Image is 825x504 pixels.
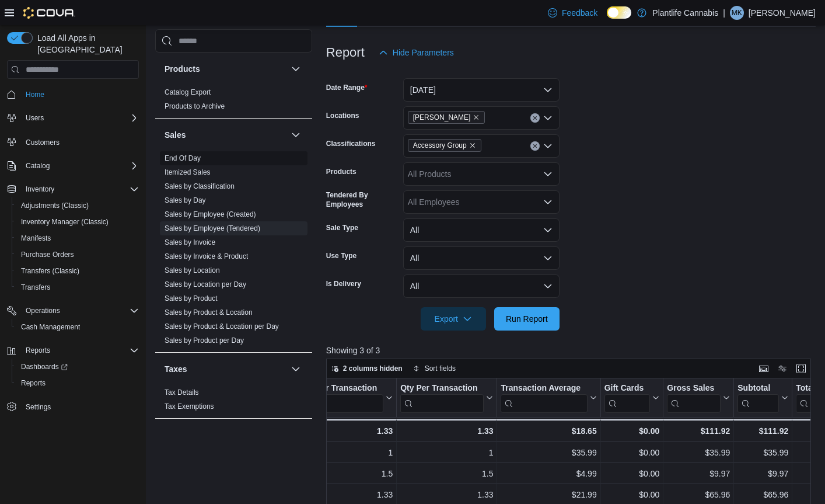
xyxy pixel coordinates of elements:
[408,362,460,376] button: Sort fields
[21,322,80,332] span: Cash Management
[413,140,467,151] span: Accessory Group
[165,388,199,397] span: Tax Details
[165,280,246,289] span: Sales by Location per Day
[667,446,730,460] div: $35.99
[604,383,650,394] div: Gift Cards
[21,87,139,102] span: Home
[408,111,485,124] span: Leduc
[723,6,725,20] p: |
[165,252,248,260] a: Sales by Invoice & Product
[21,304,65,318] button: Operations
[737,446,788,460] div: $35.99
[21,250,74,259] span: Purchase Orders
[607,6,631,19] input: Dark Mode
[12,246,144,263] button: Purchase Orders
[775,362,789,376] button: Display options
[12,263,144,279] button: Transfers (Classic)
[737,467,788,481] div: $9.97
[12,214,144,230] button: Inventory Manager (Classic)
[16,248,139,262] span: Purchase Orders
[749,6,816,20] p: [PERSON_NAME]
[604,446,659,460] div: $0.00
[400,446,493,460] div: 1
[292,424,393,438] div: 1.33
[530,113,540,123] button: Clear input
[26,90,44,99] span: Home
[21,304,139,318] span: Operations
[292,383,383,413] div: Items Per Transaction
[16,264,84,278] a: Transfers (Classic)
[604,424,659,438] div: $0.00
[26,346,50,355] span: Reports
[292,488,393,502] div: 1.33
[667,383,721,394] div: Gross Sales
[155,151,312,352] div: Sales
[400,467,493,481] div: 1.5
[667,383,730,413] button: Gross Sales
[400,383,484,413] div: Qty Per Transaction
[21,378,46,388] span: Reports
[400,383,493,413] button: Qty Per Transaction
[7,81,139,446] nav: Complex example
[506,313,548,325] span: Run Report
[604,467,659,481] div: $0.00
[2,398,144,415] button: Settings
[292,467,393,481] div: 1.5
[165,363,187,375] h3: Taxes
[12,197,144,214] button: Adjustments (Classic)
[165,154,201,162] a: End Of Day
[16,248,79,262] a: Purchase Orders
[165,196,206,205] span: Sales by Day
[667,467,730,481] div: $9.97
[652,6,718,20] p: Plantlife Cannabis
[165,322,279,331] span: Sales by Product & Location per Day
[326,345,816,356] p: Showing 3 of 3
[501,383,587,394] div: Transaction Average
[604,383,650,413] div: Gift Card Sales
[403,246,560,270] button: All
[155,85,312,118] div: Products
[165,102,225,111] span: Products to Archive
[21,135,64,150] a: Customers
[16,215,139,229] span: Inventory Manager (Classic)
[16,215,113,229] a: Inventory Manager (Classic)
[737,424,788,438] div: $111.92
[21,234,51,243] span: Manifests
[16,376,50,390] a: Reports
[16,199,139,213] span: Adjustments (Classic)
[16,264,139,278] span: Transfers (Classic)
[326,251,356,260] label: Use Type
[501,488,596,502] div: $21.99
[421,307,486,331] button: Export
[425,364,456,373] span: Sort fields
[400,424,493,438] div: 1.33
[165,280,246,289] a: Sales by Location per Day
[165,88,211,97] span: Catalog Export
[289,62,303,76] button: Products
[21,266,79,276] span: Transfers (Classic)
[501,446,596,460] div: $35.99
[408,139,481,152] span: Accessory Group
[165,210,256,218] a: Sales by Employee (Created)
[165,63,200,75] h3: Products
[165,196,206,204] a: Sales by Day
[12,375,144,391] button: Reports
[737,383,788,413] button: Subtotal
[494,307,560,331] button: Run Report
[292,383,383,394] div: Items Per Transaction
[21,343,55,357] button: Reports
[667,488,730,502] div: $65.96
[26,185,54,194] span: Inventory
[326,279,361,289] label: Is Delivery
[543,197,553,207] button: Open list of options
[469,142,476,149] button: Remove Accessory Group from selection in this group
[165,238,215,246] a: Sales by Invoice
[165,238,215,247] span: Sales by Invoice
[26,402,51,412] span: Settings
[165,336,244,345] a: Sales by Product per Day
[400,488,493,502] div: 1.33
[2,342,144,359] button: Reports
[21,217,109,227] span: Inventory Manager (Classic)
[21,182,139,196] span: Inventory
